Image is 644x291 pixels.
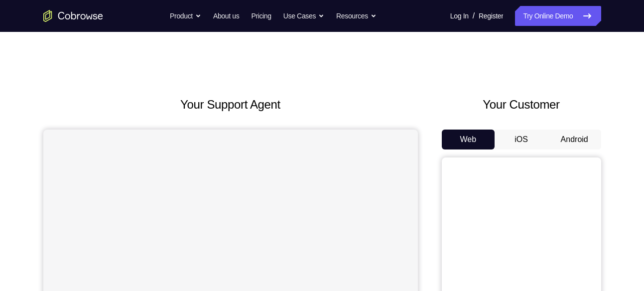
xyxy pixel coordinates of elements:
[515,6,601,26] a: Try Online Demo
[336,6,377,26] button: Resources
[170,6,201,26] button: Product
[473,10,475,22] span: /
[442,130,495,149] button: Web
[479,6,503,26] a: Register
[450,6,469,26] a: Log In
[43,96,418,114] h2: Your Support Agent
[251,6,271,26] a: Pricing
[442,96,601,114] h2: Your Customer
[213,6,239,26] a: About us
[495,130,548,149] button: iOS
[43,10,103,22] a: Go to the home page
[283,6,324,26] button: Use Cases
[548,130,601,149] button: Android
